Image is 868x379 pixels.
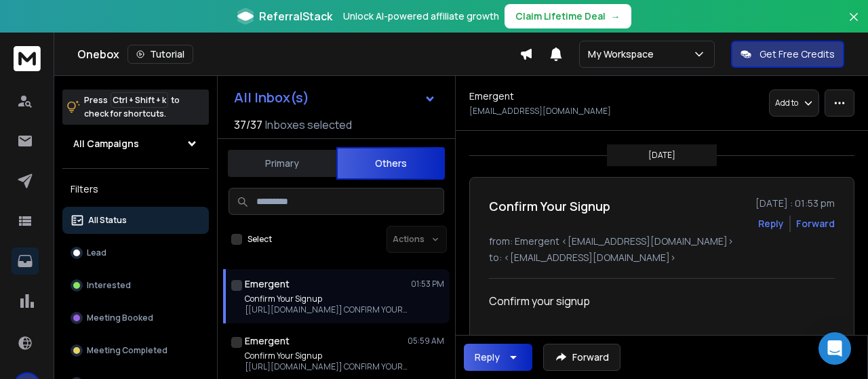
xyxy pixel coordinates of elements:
[62,130,209,157] button: All Campaigns
[62,207,209,234] button: All Status
[223,84,447,111] button: All Inbox(s)
[62,272,209,299] button: Interested
[818,332,851,365] div: Open Intercom Messenger
[127,45,193,64] button: Tutorial
[62,304,209,332] button: Meeting Booked
[505,4,631,28] button: Claim Lifetime Deal→
[775,98,798,108] p: Add to
[111,92,168,108] span: Ctrl + Shift + k
[245,304,408,315] p: [[URL][DOMAIN_NAME]] CONFIRM YOUR SIGNUP Follow this link
[228,148,336,178] button: Primary
[648,150,675,161] p: [DATE]
[758,217,784,231] button: Reply
[489,251,835,264] p: to: <[EMAIL_ADDRESS][DOMAIN_NAME]>
[489,293,824,309] h2: Confirm your signup
[411,279,444,290] p: 01:53 PM
[87,345,167,356] p: Meeting Completed
[62,180,209,199] h3: Filters
[245,351,408,361] p: Confirm Your Signup
[73,137,139,151] h1: All Campaigns
[234,117,262,133] span: 37 / 37
[489,292,490,293] img: KdKbCvquSdrhG3uhjq69I7LQ60z7nWf7wRyI6Xj1UnZHWxSFrABCCWRgw-1eS8rsp5vSBGJ5nvMVJggE_1AXv07WWd4tFEIDm...
[731,41,844,68] button: Get Free Credits
[845,8,863,41] button: Close banner
[408,336,444,346] p: 05:59 AM
[87,313,153,323] p: Meeting Booked
[759,47,835,61] p: Get Free Credits
[84,94,180,121] p: Press to check for shortcuts.
[489,197,610,216] h1: Confirm Your Signup
[87,247,106,258] p: Lead
[248,234,272,245] label: Select
[469,89,514,103] h1: Emergent
[588,47,659,61] p: My Workspace
[77,45,519,64] div: Onebox
[543,344,620,371] button: Forward
[336,147,445,180] button: Others
[464,344,532,371] button: Reply
[475,351,500,364] div: Reply
[245,277,290,291] h1: Emergent
[87,280,131,291] p: Interested
[62,337,209,364] button: Meeting Completed
[259,8,332,24] span: ReferralStack
[469,106,611,117] p: [EMAIL_ADDRESS][DOMAIN_NAME]
[245,361,408,372] p: [[URL][DOMAIN_NAME]] CONFIRM YOUR SIGNUP Follow this link
[245,294,408,304] p: Confirm Your Signup
[88,215,127,226] p: All Status
[796,217,835,231] div: Forward
[755,197,835,210] p: [DATE] : 01:53 pm
[489,235,835,248] p: from: Emergent <[EMAIL_ADDRESS][DOMAIN_NAME]>
[234,91,309,104] h1: All Inbox(s)
[62,239,209,266] button: Lead
[265,117,352,133] h3: Inboxes selected
[343,9,499,23] p: Unlock AI-powered affiliate growth
[245,334,290,348] h1: Emergent
[611,9,620,23] span: →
